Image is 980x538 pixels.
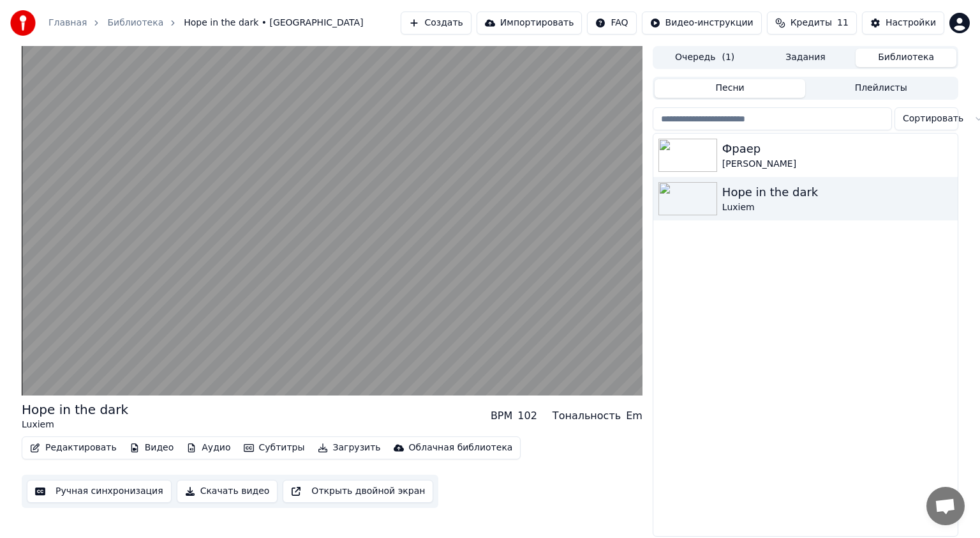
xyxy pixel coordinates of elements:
[903,112,963,125] span: Сортировать
[722,51,734,64] span: ( 1 )
[587,12,636,35] button: FAQ
[805,79,956,98] button: Плейлисты
[626,408,642,424] div: Em
[862,12,944,35] button: Настройки
[184,17,363,29] span: Hope in the dark • [GEOGRAPHIC_DATA]
[22,419,128,431] div: Luxiem
[401,12,471,35] button: Создать
[477,12,583,35] button: Импортировать
[791,17,832,29] span: Кредиты
[886,17,936,29] div: Настройки
[409,442,513,454] div: Облачная библиотека
[642,12,762,35] button: Видео-инструкции
[283,480,433,503] button: Открыть двойной экран
[239,439,310,457] button: Субтитры
[655,79,806,98] button: Песни
[926,487,965,525] a: Открытый чат
[124,439,179,457] button: Видео
[27,480,172,503] button: Ручная синхронизация
[25,439,122,457] button: Редактировать
[491,408,512,424] div: BPM
[755,49,856,67] button: Задания
[837,17,849,29] span: 11
[722,140,953,158] div: Фраер
[313,439,386,457] button: Загрузить
[177,480,278,503] button: Скачать видео
[767,12,857,35] button: Кредиты11
[722,201,953,214] div: Luxiem
[107,17,163,29] a: Библиотека
[722,158,953,171] div: [PERSON_NAME]
[48,17,364,29] nav: breadcrumb
[22,401,128,419] div: Hope in the dark
[181,439,235,457] button: Аудио
[553,408,621,424] div: Тональность
[517,408,537,424] div: 102
[10,10,36,36] img: youka
[722,183,953,201] div: Hope in the dark
[48,17,87,29] a: Главная
[856,49,956,67] button: Библиотека
[655,49,755,67] button: Очередь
